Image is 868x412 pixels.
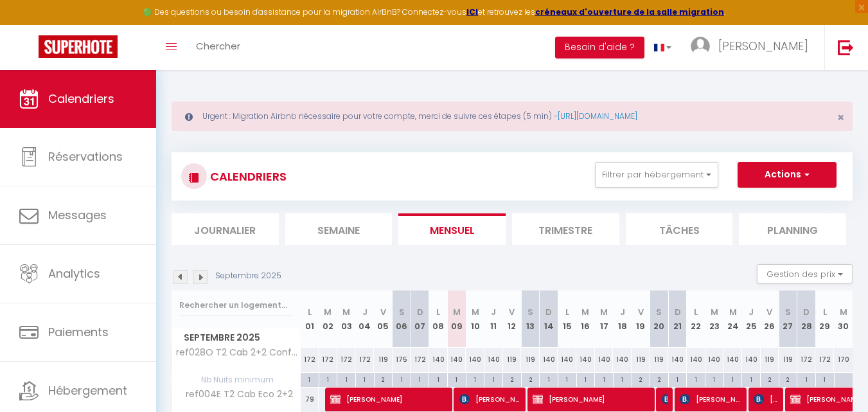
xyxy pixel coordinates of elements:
abbr: S [656,306,662,318]
span: Paiements [48,324,109,340]
abbr: M [711,306,718,318]
span: [PERSON_NAME] DESVARD [459,387,522,411]
img: Super Booking [39,35,118,58]
abbr: J [748,306,754,318]
th: 16 [576,291,595,348]
abbr: M [472,306,479,318]
div: 119 [632,348,650,372]
th: 01 [301,291,319,348]
abbr: M [342,306,350,318]
div: 1 [429,373,447,385]
th: 22 [687,291,705,348]
th: 19 [632,291,650,348]
div: 2 [761,373,779,385]
div: 1 [558,373,576,385]
abbr: J [491,306,496,318]
li: Semaine [285,213,393,245]
div: 140 [595,348,614,372]
div: 140 [705,348,724,372]
span: × [837,109,844,125]
div: 1 [540,373,558,385]
abbr: S [527,306,533,318]
div: 140 [558,348,576,372]
li: Trimestre [512,213,619,245]
div: 140 [723,348,742,372]
span: Réservations [48,148,123,165]
button: Gestion des prix [757,264,853,283]
li: Journalier [172,213,279,245]
th: 10 [466,291,484,348]
th: 07 [411,291,429,348]
th: 11 [484,291,503,348]
abbr: J [620,306,625,318]
span: Analytics [48,265,100,282]
div: 1 [466,373,484,385]
div: 172 [319,348,337,372]
div: 172 [301,348,319,372]
button: Actions [738,162,837,188]
abbr: D [675,306,681,318]
div: 119 [503,348,522,372]
th: 18 [613,291,632,348]
th: 23 [705,291,724,348]
span: [PERSON_NAME] [662,387,668,411]
abbr: M [729,306,737,318]
div: 1 [319,373,337,385]
div: 172 [337,348,356,372]
div: 1 [595,373,613,385]
abbr: J [362,306,368,318]
div: 79 [301,388,319,411]
li: Planning [739,213,846,245]
th: 24 [723,291,742,348]
th: 30 [834,291,853,348]
div: 1 [742,373,760,385]
div: 175 [393,348,411,372]
th: 25 [742,291,761,348]
abbr: L [308,306,312,318]
span: ref028O T2 Cab 2+2 Confort [174,348,303,357]
img: logout [838,39,854,55]
div: 1 [705,373,723,385]
span: Hébergement [48,382,127,399]
div: 1 [356,373,374,385]
div: 140 [742,348,761,372]
abbr: L [823,306,827,318]
abbr: M [453,306,461,318]
div: 1 [577,373,595,385]
span: [PERSON_NAME] [330,387,448,411]
input: Rechercher un logement... [179,294,293,317]
div: 119 [521,348,540,372]
th: 17 [595,291,614,348]
th: 27 [779,291,797,348]
div: 140 [466,348,484,372]
div: 119 [374,348,393,372]
th: 26 [761,291,779,348]
div: 1 [669,373,687,385]
div: 1 [687,373,705,385]
th: 14 [540,291,558,348]
span: [PERSON_NAME] [533,387,651,411]
div: 1 [724,373,742,385]
img: ... [691,37,710,56]
a: créneaux d'ouverture de la salle migration [535,6,724,17]
div: 140 [448,348,466,372]
div: 1 [411,373,429,385]
span: Nb Nuits minimum [172,373,300,387]
button: Filtrer par hébergement [595,162,718,188]
div: 170 [834,348,853,372]
div: 1 [448,373,466,385]
div: 140 [613,348,632,372]
abbr: D [417,306,423,318]
div: 2 [779,373,797,385]
th: 09 [448,291,466,348]
div: 2 [503,373,521,385]
div: 1 [797,373,815,385]
div: 1 [337,373,355,385]
th: 21 [668,291,687,348]
li: Mensuel [398,213,506,245]
h3: CALENDRIERS [207,162,287,191]
a: ... [PERSON_NAME] [681,25,824,70]
div: 2 [375,373,393,385]
div: 119 [761,348,779,372]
